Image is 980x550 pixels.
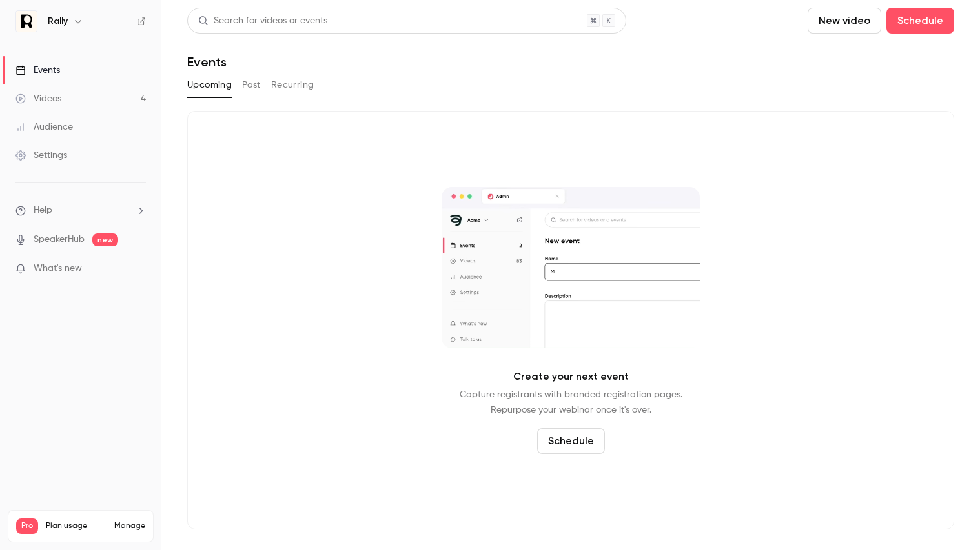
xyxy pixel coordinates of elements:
span: Plan usage [46,521,107,531]
div: Events [15,64,60,77]
span: Help [34,204,52,217]
iframe: Noticeable Trigger [130,263,146,275]
a: SpeakerHub [34,233,85,246]
p: Capture registrants with branded registration pages. Repurpose your webinar once it's over. [460,387,682,418]
button: Recurring [271,75,314,95]
div: Videos [15,92,61,105]
li: help-dropdown-opener [15,204,146,217]
div: Audience [15,121,73,133]
h1: Events [187,54,227,70]
p: Create your next event [513,369,629,384]
span: Pro [16,518,38,534]
button: New video [808,8,881,34]
button: Upcoming [187,75,232,95]
span: new [92,233,118,246]
a: Manage [114,521,145,531]
h6: Rally [48,15,68,28]
button: Schedule [537,428,605,454]
img: Rally [16,11,37,32]
button: Past [242,75,261,95]
div: Settings [15,149,67,162]
span: What's new [34,262,82,275]
div: Search for videos or events [198,14,327,28]
button: Schedule [886,8,954,34]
